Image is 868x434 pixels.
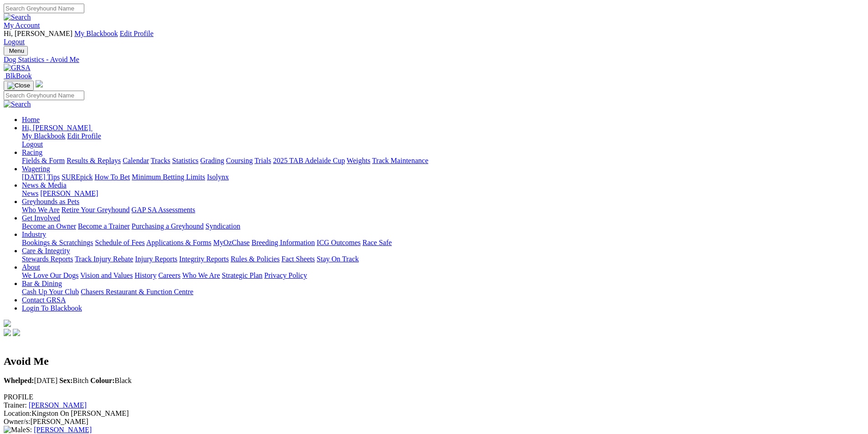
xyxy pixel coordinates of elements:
a: Get Involved [22,214,60,222]
a: Login To Blackbook [22,304,82,312]
a: Logout [22,140,43,148]
a: Trials [254,157,271,164]
span: Location: [4,409,31,417]
a: Minimum Betting Limits [132,173,205,181]
a: My Blackbook [74,30,118,37]
a: Race Safe [362,239,391,246]
a: Industry [22,230,46,238]
div: Bar & Dining [22,288,864,296]
a: Results & Replays [67,157,121,164]
a: Tracks [151,157,170,164]
a: Grading [200,157,224,164]
a: News & Media [22,181,67,189]
a: Chasers Restaurant & Function Centre [81,288,193,296]
a: How To Bet [95,173,130,181]
a: Syndication [205,222,240,230]
a: Retire Your Greyhound [62,206,130,214]
div: Wagering [22,173,864,181]
img: Search [4,100,31,108]
a: Statistics [172,157,199,164]
a: We Love Our Dogs [22,271,78,279]
div: My Account [4,30,864,46]
span: Hi, [PERSON_NAME] [4,30,72,37]
div: Care & Integrity [22,255,864,263]
img: Close [7,82,30,89]
b: Colour: [90,377,114,384]
div: Kingston On [PERSON_NAME] [4,409,864,418]
a: Fact Sheets [282,255,315,263]
a: Become a Trainer [78,222,130,230]
a: MyOzChase [213,239,250,246]
input: Search [4,4,84,13]
a: Weights [347,157,370,164]
a: My Account [4,21,40,29]
a: History [134,271,156,279]
span: Hi, [PERSON_NAME] [22,124,91,132]
a: 2025 TAB Adelaide Cup [273,157,345,164]
div: [PERSON_NAME] [4,418,864,426]
a: Purchasing a Greyhound [132,222,204,230]
button: Toggle navigation [4,46,28,56]
a: Become an Owner [22,222,76,230]
span: Owner/s: [4,418,31,425]
a: Strategic Plan [222,271,262,279]
a: [DATE] Tips [22,173,60,181]
a: Care & Integrity [22,247,70,255]
a: Breeding Information [252,239,315,246]
button: Toggle navigation [4,81,34,91]
input: Search [4,91,84,100]
div: Hi, [PERSON_NAME] [22,132,864,148]
a: Stay On Track [317,255,359,263]
a: SUREpick [62,173,92,181]
a: Injury Reports [135,255,177,263]
a: Cash Up Your Club [22,288,79,296]
a: Contact GRSA [22,296,66,304]
a: [PERSON_NAME] [40,189,98,197]
a: [PERSON_NAME] [29,401,87,409]
span: Bitch [59,377,88,384]
a: Stewards Reports [22,255,73,263]
span: BlkBook [5,72,32,80]
a: Bar & Dining [22,280,62,287]
img: facebook.svg [4,329,11,336]
a: Greyhounds as Pets [22,198,79,205]
img: twitter.svg [13,329,20,336]
a: Who We Are [22,206,60,214]
a: Track Injury Rebate [75,255,133,263]
a: Home [22,116,40,123]
a: ICG Outcomes [317,239,360,246]
span: S: [4,426,32,434]
img: GRSA [4,64,31,72]
h2: Avoid Me [4,355,864,368]
div: Greyhounds as Pets [22,206,864,214]
span: Black [90,377,132,384]
a: News [22,189,38,197]
img: logo-grsa-white.png [4,320,11,327]
div: Get Involved [22,222,864,230]
a: Hi, [PERSON_NAME] [22,124,92,132]
a: Wagering [22,165,50,173]
a: [PERSON_NAME] [34,426,92,434]
a: Dog Statistics - Avoid Me [4,56,864,64]
a: Careers [158,271,180,279]
b: Sex: [59,377,72,384]
b: Whelped: [4,377,34,384]
a: Bookings & Scratchings [22,239,93,246]
a: Isolynx [207,173,229,181]
img: Male [4,426,26,434]
a: Fields & Form [22,157,65,164]
img: logo-grsa-white.png [36,80,43,87]
a: Integrity Reports [179,255,229,263]
a: Schedule of Fees [95,239,144,246]
a: Vision and Values [80,271,133,279]
a: Calendar [123,157,149,164]
a: Logout [4,38,25,46]
div: PROFILE [4,393,864,401]
a: Privacy Policy [264,271,307,279]
a: My Blackbook [22,132,66,140]
div: Racing [22,157,864,165]
div: News & Media [22,189,864,198]
div: About [22,271,864,280]
span: [DATE] [4,377,57,384]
